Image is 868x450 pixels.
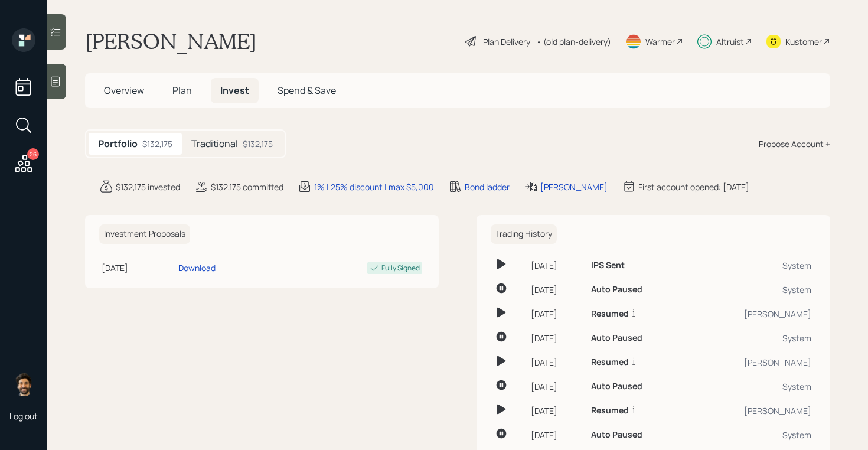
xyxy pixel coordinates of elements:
div: [DATE] [531,405,582,417]
div: $132,175 committed [211,181,283,193]
h6: Investment Proposals [99,224,190,244]
div: First account opened: [DATE] [638,181,749,193]
h5: Traditional [191,138,238,149]
div: Fully Signed [381,263,420,273]
h5: Portfolio [98,138,138,149]
span: Overview [104,84,144,97]
div: $132,175 [142,138,172,150]
h1: [PERSON_NAME] [85,28,257,54]
h6: Resumed [591,309,629,319]
img: eric-schwartz-headshot.png [12,373,35,396]
span: Plan [172,84,192,97]
h6: Auto Paused [591,430,642,440]
div: [PERSON_NAME] [693,405,811,417]
div: [PERSON_NAME] [540,181,608,193]
div: [DATE] [531,259,582,272]
div: System [693,332,811,344]
div: Propose Account + [759,138,830,150]
div: Download [178,262,216,274]
h6: IPS Sent [591,260,625,270]
div: [PERSON_NAME] [693,356,811,369]
div: [DATE] [531,356,582,369]
div: Altruist [716,35,744,48]
div: Kustomer [785,35,822,48]
div: [DATE] [102,262,174,274]
div: 26 [27,148,39,160]
h6: Trading History [491,224,557,244]
h6: Resumed [591,406,629,416]
div: [DATE] [531,429,582,441]
div: System [693,283,811,296]
div: 1% | 25% discount | max $5,000 [314,181,434,193]
span: Invest [220,84,249,97]
div: [PERSON_NAME] [693,308,811,320]
div: System [693,380,811,393]
div: [DATE] [531,308,582,320]
div: Plan Delivery [483,35,530,48]
h6: Auto Paused [591,381,642,392]
div: Warmer [645,35,675,48]
div: [DATE] [531,283,582,296]
div: Log out [9,410,38,422]
div: Bond ladder [465,181,510,193]
span: Spend & Save [278,84,336,97]
div: [DATE] [531,332,582,344]
h6: Auto Paused [591,333,642,343]
div: $132,175 [243,138,273,150]
div: [DATE] [531,380,582,393]
div: $132,175 invested [116,181,180,193]
h6: Resumed [591,357,629,367]
h6: Auto Paused [591,285,642,295]
div: System [693,429,811,441]
div: System [693,259,811,272]
div: • (old plan-delivery) [536,35,611,48]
